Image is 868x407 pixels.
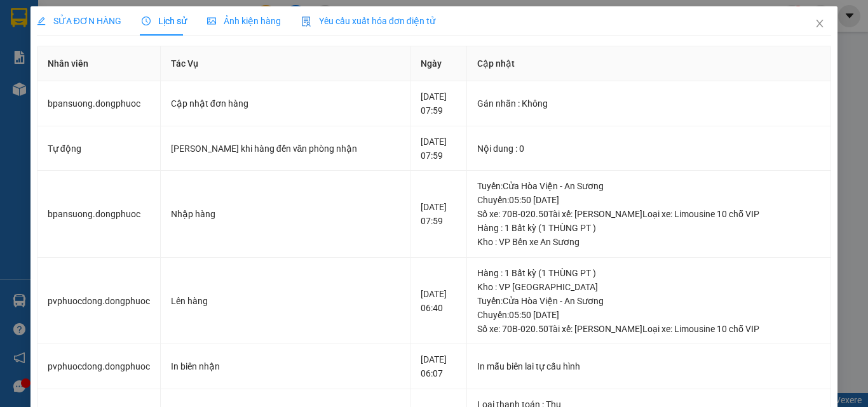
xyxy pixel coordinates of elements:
span: SỬA ĐƠN HÀNG [37,16,121,26]
button: Close [802,6,837,42]
div: Tuyến : Cửa Hòa Viện - An Sương Chuyến: 05:50 [DATE] Số xe: 70B-020.50 Tài xế: [PERSON_NAME] Loại... [477,179,821,221]
div: In biên nhận [171,359,400,373]
div: [DATE] 06:40 [421,287,456,315]
span: close [815,18,825,29]
th: Cập nhật [467,46,832,81]
img: icon [301,17,311,27]
div: [PERSON_NAME] khi hàng đến văn phòng nhận [171,142,400,156]
div: [DATE] 07:59 [421,135,456,163]
div: Nhập hàng [171,207,400,221]
td: pvphuocdong.dongphuoc [37,344,161,389]
span: Yêu cầu xuất hóa đơn điện tử [301,16,435,26]
td: bpansuong.dongphuoc [37,81,161,126]
td: pvphuocdong.dongphuoc [37,258,161,345]
th: Tác Vụ [161,46,410,81]
div: Kho : VP Bến xe An Sương [477,235,821,249]
span: picture [207,17,216,25]
div: [DATE] 07:59 [421,90,456,117]
div: Hàng : 1 Bất kỳ (1 THÙNG PT ) [477,266,821,280]
div: Cập nhật đơn hàng [171,97,400,110]
td: Tự động [37,126,161,171]
div: [DATE] 07:59 [421,200,456,228]
span: Lịch sử [142,16,187,26]
div: Lên hàng [171,294,400,308]
div: [DATE] 06:07 [421,352,456,380]
th: Nhân viên [37,46,161,81]
span: edit [37,17,46,25]
span: clock-circle [142,17,151,25]
th: Ngày [410,46,467,81]
div: Nội dung : 0 [477,142,821,156]
div: Gán nhãn : Không [477,97,821,110]
div: Tuyến : Cửa Hòa Viện - An Sương Chuyến: 05:50 [DATE] Số xe: 70B-020.50 Tài xế: [PERSON_NAME] Loại... [477,294,821,336]
span: Ảnh kiện hàng [207,16,281,26]
div: Hàng : 1 Bất kỳ (1 THÙNG PT ) [477,221,821,235]
div: In mẫu biên lai tự cấu hình [477,359,821,373]
td: bpansuong.dongphuoc [37,171,161,258]
div: Kho : VP [GEOGRAPHIC_DATA] [477,280,821,294]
